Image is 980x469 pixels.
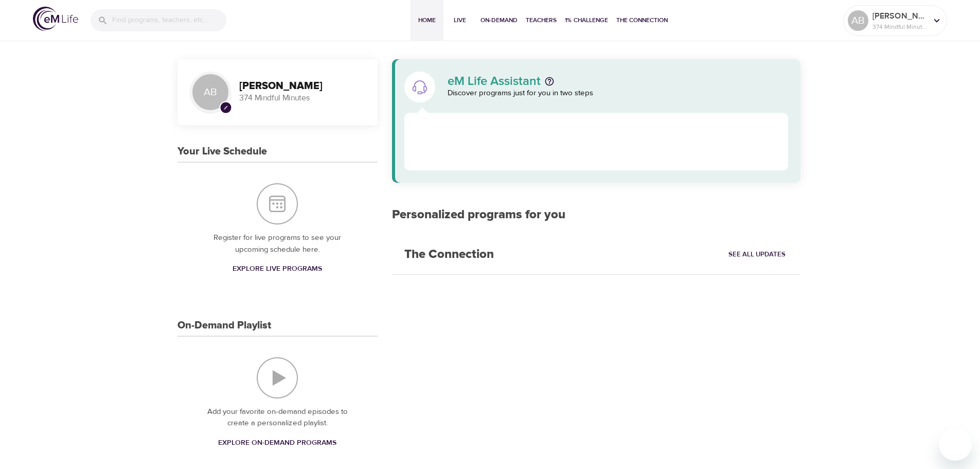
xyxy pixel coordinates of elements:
[415,15,439,26] span: Home
[198,406,357,429] p: Add your favorite on-demand episodes to create a personalized playlist.
[448,88,789,99] p: Discover programs just for you in two steps
[33,7,78,31] img: logo
[726,247,788,263] a: See All Updates
[190,72,231,113] div: AB
[480,15,518,26] span: On-Demand
[448,75,541,88] p: eM Life Assistant
[448,15,472,26] span: Live
[257,357,298,398] img: On-Demand Playlist
[939,428,972,461] iframe: Button to launch messaging window
[392,235,506,274] h2: The Connection
[198,232,357,255] p: Register for live programs to see your upcoming schedule here.
[872,22,927,31] p: 374 Mindful Minutes
[872,10,927,22] p: [PERSON_NAME]
[177,146,267,158] h3: Your Live Schedule
[392,207,801,222] h2: Personalized programs for you
[257,183,298,224] img: Your Live Schedule
[233,263,322,275] span: Explore Live Programs
[412,79,428,95] img: eM Life Assistant
[526,15,557,26] span: Teachers
[218,437,336,449] span: Explore On-Demand Programs
[848,10,868,31] div: AB
[728,249,786,260] span: See All Updates
[214,433,341,453] a: Explore On-Demand Programs
[177,320,271,332] h3: On-Demand Playlist
[616,15,668,26] span: The Connection
[239,92,365,104] p: 374 Mindful Minutes
[239,80,365,92] h3: [PERSON_NAME]
[112,9,226,31] input: Find programs, teachers, etc...
[228,259,326,279] a: Explore Live Programs
[565,15,608,26] span: 1% Challenge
